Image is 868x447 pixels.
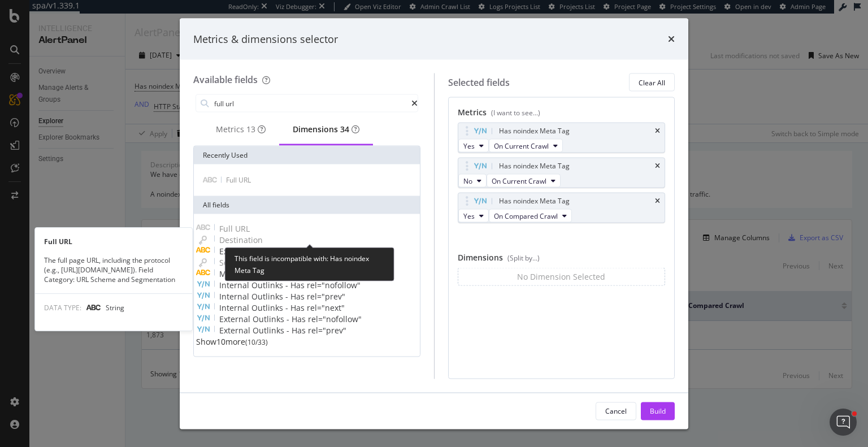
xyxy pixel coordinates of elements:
[180,18,688,429] div: modal
[251,291,285,302] span: Outlinks
[219,223,235,234] span: Full
[246,124,255,134] span: 13
[650,406,666,415] div: Build
[507,253,540,263] div: (Split by...)
[219,325,253,336] span: External
[216,124,266,135] div: Metrics
[219,246,253,257] span: External
[285,302,290,313] span: -
[499,196,570,207] div: Has noindex Meta Tag
[35,255,192,284] div: The full page URL, including the protocol (e.g., [URL][DOMAIN_NAME]). Field Category: URL Scheme ...
[246,124,255,135] div: brand label
[489,209,572,223] button: On Compared Crawl
[285,291,290,302] span: -
[307,291,345,302] span: rel="prev"
[287,246,292,257] span: -
[641,402,675,420] button: Build
[307,280,361,290] span: rel="nofollow"
[494,211,558,220] span: On Compared Crawl
[235,223,250,234] span: URL
[458,123,666,153] div: Has noindex Meta TagtimesYesOn Current Crawl
[194,146,420,164] div: Recently Used
[655,198,660,205] div: times
[35,237,192,246] div: Full URL
[219,280,251,290] span: Internal
[251,280,285,290] span: Outlinks
[292,246,335,257] span: Destination
[285,280,290,290] span: -
[639,77,665,87] div: Clear All
[487,174,561,188] button: On Current Crawl
[458,158,666,188] div: Has noindex Meta TagtimesNoOn Current Crawl
[292,325,308,336] span: Has
[253,314,287,324] span: Outlinks
[830,409,857,436] iframe: Intercom live chat
[226,175,238,185] span: Full
[253,246,287,257] span: Outlinks
[596,402,636,420] button: Cancel
[458,252,666,268] div: Dimensions
[458,174,487,188] button: No
[290,302,307,313] span: Has
[219,235,263,245] span: Destination
[491,108,540,118] div: (I want to see...)
[193,73,258,86] div: Available fields
[655,128,660,134] div: times
[308,314,362,324] span: rel="nofollow"
[458,193,666,223] div: Has noindex Meta TagtimesYesOn Compared Crawl
[253,325,287,336] span: Outlinks
[463,176,472,185] span: No
[193,32,338,46] div: Metrics & dimensions selector
[219,314,253,324] span: External
[605,406,627,415] div: Cancel
[219,302,251,313] span: Internal
[492,176,546,185] span: On Current Crawl
[458,107,666,123] div: Metrics
[219,291,251,302] span: Internal
[517,271,605,283] div: No Dimension Selected
[292,314,308,324] span: Has
[241,268,266,279] span: Image
[448,76,510,89] div: Selected fields
[287,325,292,336] span: -
[290,291,307,302] span: Has
[194,196,420,214] div: All fields
[458,139,489,153] button: Yes
[251,302,285,313] span: Outlinks
[266,268,281,279] span: URL
[463,211,475,220] span: Yes
[668,32,675,46] div: times
[290,280,307,290] span: Has
[196,336,245,347] span: Show 10 more
[489,139,563,153] button: On Current Crawl
[458,209,489,223] button: Yes
[238,175,251,185] span: URL
[219,268,241,279] span: Main
[245,337,268,347] span: ( 10 / 33 )
[307,302,345,313] span: rel="next"
[499,160,570,172] div: Has noindex Meta Tag
[629,73,675,92] button: Clear All
[340,124,349,134] span: 34
[287,314,292,324] span: -
[655,163,660,170] div: times
[499,125,570,137] div: Has noindex Meta Tag
[308,325,346,336] span: rel="prev"
[340,124,349,135] div: brand label
[463,141,475,150] span: Yes
[293,124,359,135] div: Dimensions
[219,257,245,268] span: Source
[494,141,549,150] span: On Current Crawl
[213,95,411,112] input: Search by field name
